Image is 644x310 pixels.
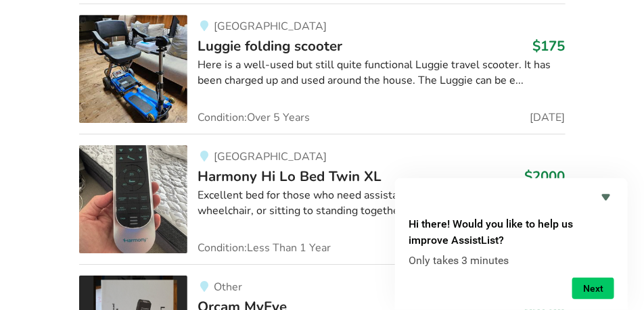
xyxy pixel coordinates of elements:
[198,36,343,55] span: Luggie folding scooter
[198,242,331,253] span: Condition: Less Than 1 Year
[79,145,187,253] img: bedroom equipment-harmony hi lo bed twin xl
[214,149,327,164] span: [GEOGRAPHIC_DATA]
[525,167,566,185] h3: $2000
[79,15,187,123] img: mobility-luggie folding scooter
[198,112,310,123] span: Condition: Over 5 Years
[530,112,566,123] span: [DATE]
[198,167,382,186] span: Harmony Hi Lo Bed Twin XL
[198,57,566,88] div: Here is a well-used but still quite functional Luggie travel scooter. It has been charged up and ...
[572,278,614,299] button: Next question
[79,3,566,134] a: mobility-luggie folding scooter[GEOGRAPHIC_DATA]Luggie folding scooter$175Here is a well-used but...
[598,189,614,205] button: Hide survey
[533,37,566,55] h3: $175
[409,254,614,267] p: Only takes 3 minutes
[409,189,614,299] div: Hi there! Would you like to help us improve AssistList?
[198,188,566,219] div: Excellent bed for those who need assistance transitioning from bed to wheelchair, or sitting to s...
[409,216,614,249] h2: Hi there! Would you like to help us improve AssistList?
[214,19,327,34] span: [GEOGRAPHIC_DATA]
[79,134,566,264] a: bedroom equipment-harmony hi lo bed twin xl[GEOGRAPHIC_DATA]Harmony Hi Lo Bed Twin XL$2000Excelle...
[214,280,242,294] span: Other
